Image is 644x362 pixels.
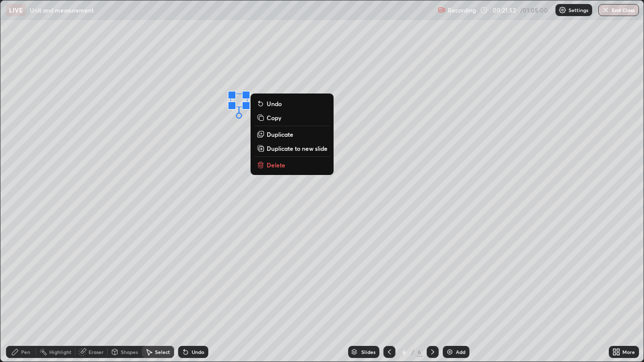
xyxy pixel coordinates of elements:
p: Copy [267,114,281,122]
button: Duplicate [255,128,330,140]
img: add-slide-button [446,348,454,356]
p: Recording [448,7,476,14]
p: Undo [267,100,282,108]
p: LIVE [9,6,23,14]
div: 6 [417,347,423,356]
img: recording.375f2c34.svg [438,6,446,14]
button: Undo [255,98,330,110]
div: Add [456,349,465,354]
div: Highlight [49,349,71,354]
div: Eraser [89,349,104,354]
img: class-settings-icons [558,6,567,14]
button: Duplicate to new slide [255,142,330,154]
p: Settings [569,8,588,13]
div: Undo [192,349,204,354]
div: Pen [21,349,30,354]
button: End Class [598,4,639,16]
p: Duplicate to new slide [267,144,328,152]
div: Shapes [121,349,138,354]
div: 6 [399,349,410,355]
div: More [622,349,635,354]
div: Select [155,349,170,354]
button: Delete [255,159,330,171]
img: end-class-cross [602,6,610,14]
p: Delete [267,161,285,169]
div: / [412,349,415,355]
div: Slides [361,349,375,354]
button: Copy [255,112,330,124]
p: Duplicate [267,130,293,138]
p: Unit and measurement [30,6,94,14]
